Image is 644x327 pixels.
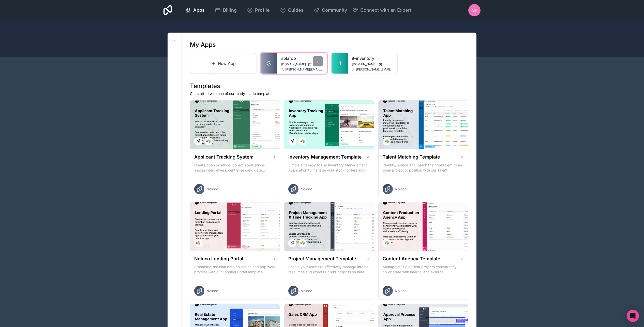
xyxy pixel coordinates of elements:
a: Profile [243,5,274,16]
span: Noloco [301,187,312,192]
a: [DOMAIN_NAME] [281,62,323,66]
a: it-inventory [352,55,394,61]
span: Billing [223,7,237,14]
span: Community [322,7,347,14]
img: Airtable Logo [206,139,211,143]
h1: Project Management Template [288,255,356,262]
p: Create open positions, collect applications, assign interviewers, centralise candidate feedback a... [194,163,276,173]
span: Noloco [395,187,407,192]
span: SF [472,7,477,13]
button: Connect with an Expert [352,7,411,14]
a: Community [310,5,351,16]
span: Noloco [301,288,312,293]
p: Simple and easy to use Inventory Management Application to manage your stock, orders and Manufact... [288,163,370,173]
h1: Content Agency Template [383,255,440,262]
h1: Noloco Lending Portal [194,255,243,262]
span: [DOMAIN_NAME] [352,62,377,66]
p: Identify, source and match the right talent to an open project or position with our Talent Matchi... [383,163,464,173]
span: Noloco [206,288,218,293]
div: Open Intercom Messenger [627,310,639,322]
span: Noloco [206,187,218,192]
a: S [261,53,277,74]
span: [DOMAIN_NAME] [281,62,306,66]
span: S [267,59,271,67]
span: Apps [193,7,205,14]
a: Ii [332,53,348,74]
span: Noloco [395,288,407,293]
span: [PERSON_NAME][EMAIL_ADDRESS][DOMAIN_NAME] [356,67,394,72]
span: [PERSON_NAME][EMAIL_ADDRESS][DOMAIN_NAME] [285,67,323,72]
span: Guides [288,7,304,14]
h1: Inventory Management Template [288,153,362,161]
p: Enable your teams to effectively manage internal resources and execute client projects on time. [288,264,370,275]
a: New App [190,53,257,74]
span: Connect with an Expert [360,7,411,14]
span: Ii [338,59,341,67]
img: Airtable Logo [301,139,305,143]
img: Airtable Logo [385,241,389,245]
h1: My Apps [190,41,216,49]
p: Manage multiple client projects concurrently, collaborate with internal and external stakeholders... [383,264,464,275]
a: solarop [281,55,323,61]
a: Billing [211,5,241,16]
h1: Templates [190,82,468,90]
a: Apps [181,5,209,16]
span: Profile [255,7,270,14]
img: Airtable Logo [196,241,200,245]
img: Airtable Logo [301,241,305,245]
h1: Applicant Tracking System [194,153,253,161]
p: Streamline the loan data collection and approval process with our Lending Portal template. [194,264,276,275]
h1: Talent Matching Template [383,153,440,161]
a: [DOMAIN_NAME] [352,62,394,66]
a: Guides [276,5,308,16]
img: Airtable Logo [385,139,389,143]
p: Get started with one of our ready-made templates [190,91,468,96]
